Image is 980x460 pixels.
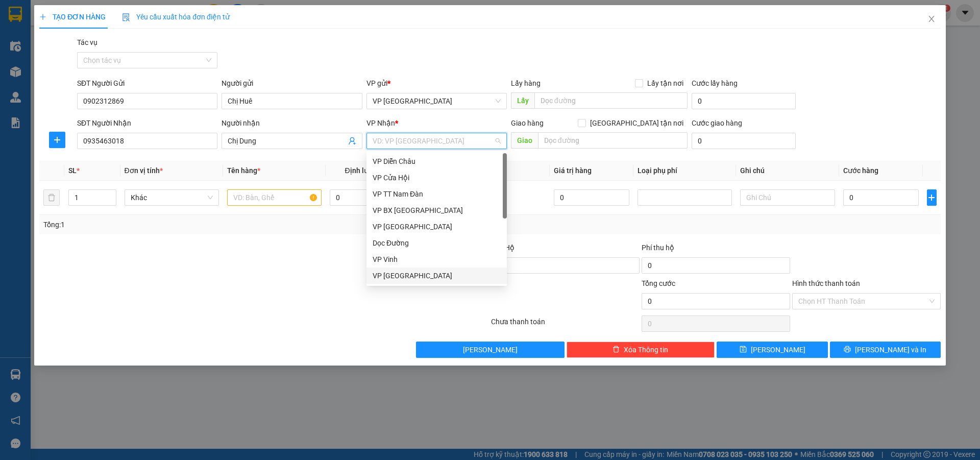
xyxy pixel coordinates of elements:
[511,92,534,109] span: Lấy
[50,136,65,144] span: plus
[105,190,116,198] span: Increase Value
[373,156,501,167] div: VP Diễn Châu
[39,13,46,20] span: plus
[830,342,941,358] button: printer[PERSON_NAME] và In
[373,172,501,183] div: VP Cửa Hội
[68,166,77,175] span: SL
[373,254,501,265] div: VP Vinh
[373,205,501,216] div: VP BX [GEOGRAPHIC_DATA]
[927,193,936,202] span: plus
[50,55,132,66] strong: PHIẾU GỬI HÀNG
[366,268,507,284] div: VP Đà Nẵng
[792,279,860,287] label: Hình thức thanh toán
[222,78,362,89] div: Người gửi
[373,188,501,200] div: VP TT Nam Đàn
[917,5,946,34] button: Close
[345,166,381,175] span: Định lượng
[463,344,518,355] span: [PERSON_NAME]
[643,78,688,89] span: Lấy tận nơi
[373,237,501,249] div: Dọc Đường
[43,189,60,206] button: delete
[855,344,926,355] span: [PERSON_NAME] và In
[39,13,106,21] span: TẠO ĐƠN HÀNG
[491,244,514,252] span: Thu Hộ
[366,251,507,268] div: VP Vinh
[373,221,501,232] div: VP [GEOGRAPHIC_DATA]
[77,78,217,89] div: SĐT Người Gửi
[692,79,738,87] label: Cước lấy hàng
[366,78,507,89] div: VP gửi
[692,133,796,149] input: Cước giao hàng
[105,198,116,205] span: Decrease Value
[717,342,827,358] button: save[PERSON_NAME]
[59,10,123,32] strong: HÃNG XE HẢI HOÀNG GIA
[642,279,675,287] span: Tổng cước
[131,190,213,205] span: Khác
[511,132,538,149] span: Giao
[927,15,936,23] span: close
[44,68,137,84] strong: Hotline : [PHONE_NUMBER] - [PHONE_NUMBER]
[366,170,507,186] div: VP Cửa Hội
[416,342,565,358] button: [PERSON_NAME]
[511,119,544,127] span: Giao hàng
[366,186,507,202] div: VP TT Nam Đàn
[108,199,114,205] span: down
[624,344,668,355] span: Xóa Thông tin
[366,202,507,219] div: VP BX Quảng Ngãi
[511,79,541,87] span: Lấy hàng
[125,166,163,175] span: Đơn vị tính
[227,189,322,206] input: VD: Bàn, Ghế
[844,346,851,354] span: printer
[43,219,378,230] div: Tổng: 1
[366,219,507,235] div: VP Cầu Yên Xuân
[77,38,97,46] label: Tác vụ
[108,191,114,198] span: up
[740,189,835,206] input: Ghi Chú
[222,117,362,129] div: Người nhận
[692,119,742,127] label: Cước giao hàng
[46,34,135,53] span: 42 [PERSON_NAME] - Vinh - [GEOGRAPHIC_DATA]
[534,92,688,109] input: Dọc đường
[348,137,356,145] span: user-add
[227,166,260,175] span: Tên hàng
[554,189,630,206] input: 0
[77,117,217,129] div: SĐT Người Nhận
[692,93,796,109] input: Cước lấy hàng
[49,132,65,148] button: plus
[927,189,937,206] button: plus
[538,132,688,149] input: Dọc đường
[366,235,507,251] div: Dọc Đường
[586,117,688,129] span: [GEOGRAPHIC_DATA] tận nơi
[122,13,130,21] img: icon
[740,346,747,354] span: save
[373,270,501,281] div: VP [GEOGRAPHIC_DATA]
[142,38,215,49] span: VPCL1108250144
[6,23,39,74] img: logo
[366,153,507,170] div: VP Diễn Châu
[567,342,715,358] button: deleteXóa Thông tin
[751,344,805,355] span: [PERSON_NAME]
[612,346,620,354] span: delete
[366,119,395,127] span: VP Nhận
[843,166,878,175] span: Cước hàng
[554,166,592,175] span: Giá trị hàng
[642,242,790,257] div: Phí thu hộ
[490,316,641,334] div: Chưa thanh toán
[633,161,736,181] th: Loại phụ phí
[373,93,501,109] span: VP Can Lộc
[736,161,839,181] th: Ghi chú
[122,13,230,21] span: Yêu cầu xuất hóa đơn điện tử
